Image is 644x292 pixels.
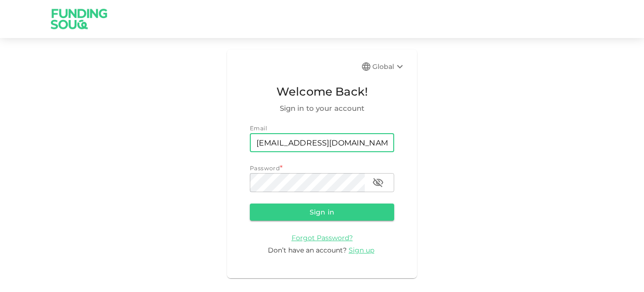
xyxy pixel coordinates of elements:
[292,233,353,242] a: Forgot Password?
[372,61,406,72] div: Global
[250,133,394,152] input: email
[292,234,353,242] span: Forgot Password?
[268,246,347,254] span: Don’t have an account?
[250,103,394,114] span: Sign in to your account
[250,204,394,221] button: Sign in
[250,83,394,101] span: Welcome Back!
[250,165,280,172] span: Password
[250,173,365,192] input: password
[250,125,267,132] span: Email
[349,246,374,254] span: Sign up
